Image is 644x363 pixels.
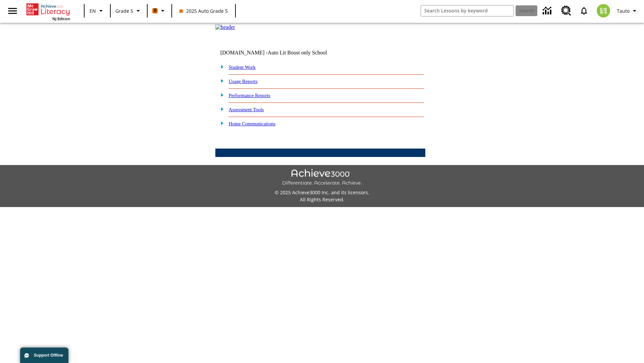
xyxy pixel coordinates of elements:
button: Support Offline [20,348,68,363]
span: Grade 5 [115,7,133,14]
button: Open side menu [3,1,22,21]
span: 2025 Auto Grade 5 [179,7,228,14]
span: B [154,6,157,15]
button: Profile/Settings [614,5,641,17]
div: Home [26,2,70,21]
img: plus.gif [217,64,224,70]
span: Support Offline [34,353,63,358]
span: EN [90,7,96,14]
a: Resource Center, Will open in new tab [557,2,575,20]
a: Assessment Tools [229,107,264,112]
span: Tauto [617,7,630,14]
a: Performance Reports [229,93,270,98]
a: Data Center [539,2,557,20]
nobr: Auto Lit Boost only School [268,50,327,55]
a: Notifications [575,2,593,19]
button: Language: EN, Select a language [87,5,108,17]
input: search field [421,5,514,16]
button: Boost Class color is orange. Change class color [150,5,169,17]
img: plus.gif [217,106,224,112]
a: Student Work [229,65,256,70]
img: avatar image [597,4,610,17]
img: Achieve3000 Differentiate Accelerate Achieve [282,169,362,186]
a: Usage Reports [229,79,258,84]
img: header [215,24,235,30]
a: Home Communications [229,121,276,126]
button: Select a new avatar [593,2,614,19]
img: plus.gif [217,92,224,98]
td: [DOMAIN_NAME] - [220,50,344,56]
img: plus.gif [217,120,224,126]
span: NJ Edition [52,16,70,21]
img: plus.gif [217,78,224,84]
button: Grade: Grade 5, Select a grade [113,5,145,17]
